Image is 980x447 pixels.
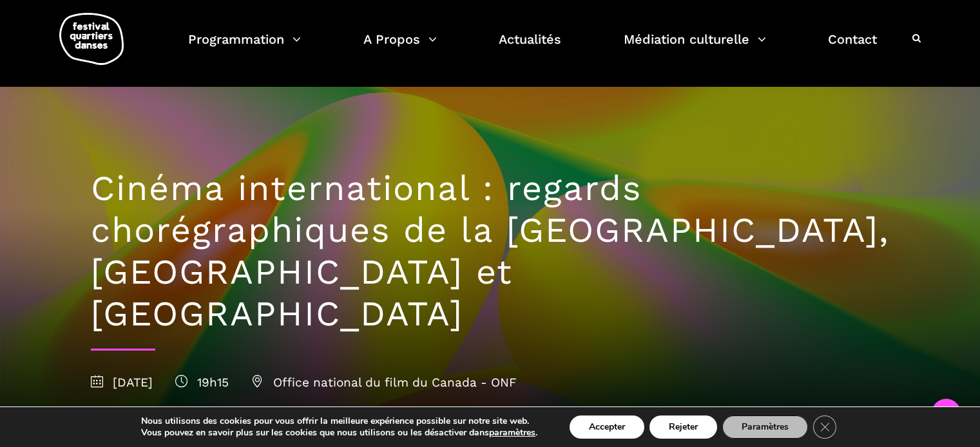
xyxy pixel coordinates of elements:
a: A Propos [363,28,437,66]
span: Office national du film du Canada - ONF [251,375,517,390]
p: Vous pouvez en savoir plus sur les cookies que nous utilisons ou les désactiver dans . [141,427,537,439]
button: Accepter [570,415,644,439]
a: Actualités [499,28,561,66]
button: Rejeter [649,415,717,439]
a: Contact [828,28,877,66]
button: Paramètres [722,415,808,439]
span: 19h15 [175,375,229,390]
img: logo-fqd-med [59,13,124,65]
p: Nous utilisons des cookies pour vous offrir la meilleure expérience possible sur notre site web. [141,415,537,427]
button: paramètres [489,427,535,439]
span: [DATE] [91,375,153,390]
a: Médiation culturelle [624,28,766,66]
a: Programmation [188,28,301,66]
button: Close GDPR Cookie Banner [813,415,836,439]
h1: Cinéma international : regards chorégraphiques de la [GEOGRAPHIC_DATA], [GEOGRAPHIC_DATA] et [GEO... [91,168,890,334]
